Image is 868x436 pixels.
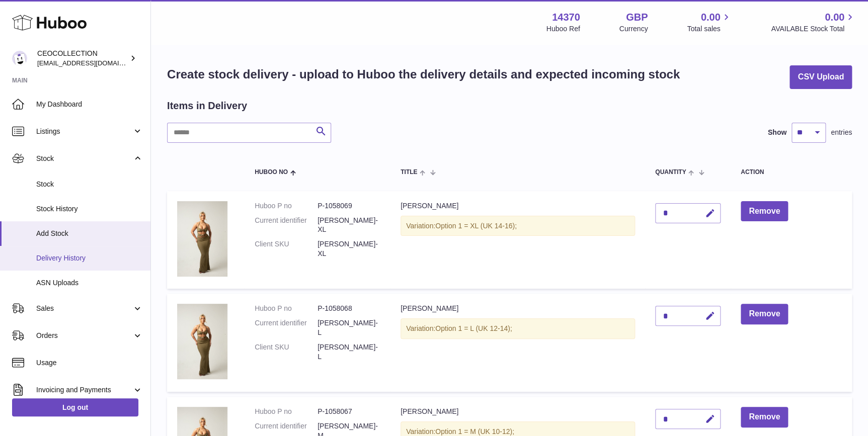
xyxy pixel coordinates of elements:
h2: Items in Delivery [167,99,247,113]
div: Variation: [401,216,635,236]
span: Delivery History [36,253,143,263]
dt: Huboo P no [255,407,318,416]
div: Currency [619,24,648,34]
div: Huboo Ref [546,24,580,34]
label: Show [768,128,786,137]
dd: P-1058069 [318,201,380,211]
span: Option 1 = XL (UK 14-16); [435,222,517,230]
strong: GBP [626,11,648,24]
dt: Current identifier [255,216,318,235]
td: [PERSON_NAME] [390,294,645,392]
span: Stock [36,180,143,189]
dt: Client SKU [255,342,318,362]
dt: Client SKU [255,239,318,258]
a: 0.00 Total sales [687,11,732,34]
dd: P-1058067 [318,407,380,416]
span: AVAILABLE Stock Total [771,24,856,34]
dt: Huboo P no [255,304,318,313]
span: Listings [36,127,132,136]
span: Invoicing and Payments [36,385,132,395]
button: Remove [741,304,788,324]
td: [PERSON_NAME] [390,191,645,289]
a: Log out [12,398,138,416]
dt: Huboo P no [255,201,318,211]
span: Option 1 = L (UK 12-14); [435,324,512,332]
button: Remove [741,201,788,222]
img: DAWN [177,201,227,277]
span: Option 1 = M (UK 10-12); [435,427,514,435]
div: Variation: [401,318,635,339]
img: DAWN [177,304,227,379]
div: CEOCOLLECTION [37,49,128,68]
strong: 14370 [552,11,580,24]
dd: [PERSON_NAME]-L [318,318,380,337]
span: 0.00 [825,11,844,24]
span: Sales [36,304,132,313]
span: Orders [36,331,132,340]
span: My Dashboard [36,100,143,109]
span: 0.00 [701,11,721,24]
span: Total sales [687,24,732,34]
div: Action [741,169,842,176]
h1: Create stock delivery - upload to Huboo the delivery details and expected incoming stock [167,66,680,82]
button: Remove [741,407,788,427]
span: entries [831,128,852,137]
span: [EMAIL_ADDRESS][DOMAIN_NAME] [37,59,148,67]
dd: [PERSON_NAME]-XL [318,239,380,258]
a: 0.00 AVAILABLE Stock Total [771,11,856,34]
dd: P-1058068 [318,304,380,313]
span: ASN Uploads [36,278,143,288]
span: Stock History [36,204,143,214]
dt: Current identifier [255,318,318,337]
dd: [PERSON_NAME]-XL [318,216,380,235]
span: Stock [36,154,132,163]
span: Add Stock [36,229,143,238]
img: internalAdmin-14370@internal.huboo.com [12,51,27,66]
button: CSV Upload [790,65,852,89]
span: Huboo no [255,169,288,176]
span: Title [401,169,417,176]
dd: [PERSON_NAME]-L [318,342,380,362]
span: Usage [36,358,143,368]
span: Quantity [655,169,686,176]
